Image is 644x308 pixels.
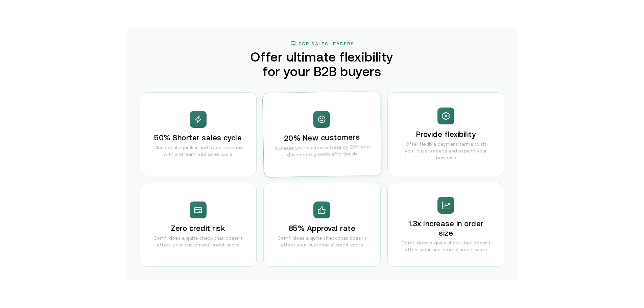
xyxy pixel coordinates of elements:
[299,41,354,46] h3: For Sales Leaders
[401,141,491,161] p: Offer flexible payment terms to fit your buyers needs and expand your business
[401,239,491,253] p: Comfi does a quite check that doesn't affect your customers' credit score
[290,40,296,47] img: flag
[193,205,203,215] img: spark
[441,200,451,210] img: spark
[193,115,203,124] img: spark
[317,205,327,215] img: spark
[401,219,491,238] h3: 1.3x Increase in order size
[441,111,451,121] img: spark
[153,235,243,248] p: Comfi does a quite check that doesn't affect your customers' credit score
[277,235,367,248] p: Comfi does a quite check that doesn't affect your customers' credit score
[289,224,355,233] h3: 85% Approval rate
[243,50,402,79] h2: Offer ultimate flexibility for your B2B buyers
[153,144,243,158] p: Close deals quicker and boost revenue with a streamlined sales cycle
[154,133,242,143] h3: 50% Shorter sales cycle
[416,130,476,139] h3: Provide flexibility
[270,143,374,159] p: Increase your customer base by 20% and drive more growth effortlessly
[284,133,360,144] h3: 20% New customers
[317,115,326,124] img: spark
[171,224,225,233] h3: Zero credit risk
